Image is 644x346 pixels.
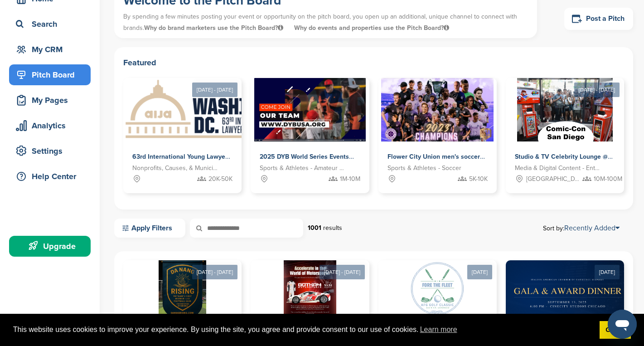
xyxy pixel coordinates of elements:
div: [DATE] - [DATE] [192,265,237,279]
a: dismiss cookie message [600,321,631,339]
p: By spending a few minutes posting your event or opportunity on the pitch board, you open up an ad... [123,9,528,36]
div: Analytics [14,117,91,134]
img: Sponsorpitch & [284,260,336,324]
span: Why do brand marketers use the Pitch Board? [144,24,285,32]
a: Pitch Board [9,64,91,85]
span: 1M-10M [340,174,360,184]
a: Sponsorpitch & 2025 DYB World Series Events Sports & Athletes - Amateur Sports Leagues 1M-10M [251,78,369,193]
div: My Pages [14,92,91,108]
a: My Pages [9,90,91,111]
span: 2025 DYB World Series Events [260,153,349,161]
div: [DATE] - [DATE] [320,265,365,279]
img: Sponsorpitch & [123,78,303,141]
span: Media & Digital Content - Entertainment [515,163,601,173]
a: Apply Filters [114,219,185,238]
div: Settings [14,143,91,159]
span: Sort by: [543,224,620,232]
iframe: Button to launch messaging window [608,310,637,339]
a: Help Center [9,166,91,187]
a: Recently Added [564,224,620,233]
span: This website uses cookies to improve your experience. By using the site, you agree and provide co... [13,323,592,336]
div: Help Center [14,168,91,185]
img: Sponsorpitch & [254,78,366,141]
a: learn more about cookies [419,323,459,336]
span: results [323,224,342,232]
span: Sports & Athletes - Soccer [387,163,461,173]
a: Analytics [9,115,91,136]
a: Settings [9,141,91,161]
div: [DATE] - [DATE] [574,83,620,97]
strong: 1001 [308,224,321,232]
a: Upgrade [9,236,91,257]
span: Sports & Athletes - Amateur Sports Leagues [260,163,346,173]
div: Search [14,16,91,32]
span: Flower City Union men's soccer & Flower City 1872 women's soccer [387,153,585,161]
a: Post a Pitch [564,8,633,30]
a: Sponsorpitch & Flower City Union men's soccer & Flower City 1872 women's soccer Sports & Athletes... [378,78,497,193]
img: Sponsorpitch & [159,260,206,324]
div: [DATE] - [DATE] [192,83,237,97]
a: My CRM [9,39,91,60]
span: Nonprofits, Causes, & Municipalities - Professional Development [132,163,219,173]
img: Sponsorpitch & [406,260,469,324]
span: 5K-10K [469,174,488,184]
div: Pitch Board [14,67,91,83]
div: Upgrade [14,238,91,254]
span: 20K-50K [208,174,232,184]
a: Search [9,14,91,34]
a: [DATE] - [DATE] Sponsorpitch & Studio & TV Celebrity Lounge @ Comic-Con [GEOGRAPHIC_DATA]. Over 3... [506,63,624,193]
span: [GEOGRAPHIC_DATA], [GEOGRAPHIC_DATA] [526,174,580,184]
span: 10M-100M [594,174,622,184]
div: [DATE] [595,265,620,279]
div: My CRM [14,41,91,58]
span: Why do events and properties use the Pitch Board? [294,24,449,32]
img: Sponsorpitch & [381,78,494,141]
h2: Featured [123,56,624,69]
a: [DATE] - [DATE] Sponsorpitch & 63rd International Young Lawyers' Congress Nonprofits, Causes, & M... [123,63,242,193]
span: 63rd International Young Lawyers' Congress [132,153,261,161]
img: Sponsorpitch & [517,78,612,141]
div: [DATE] [467,265,492,279]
